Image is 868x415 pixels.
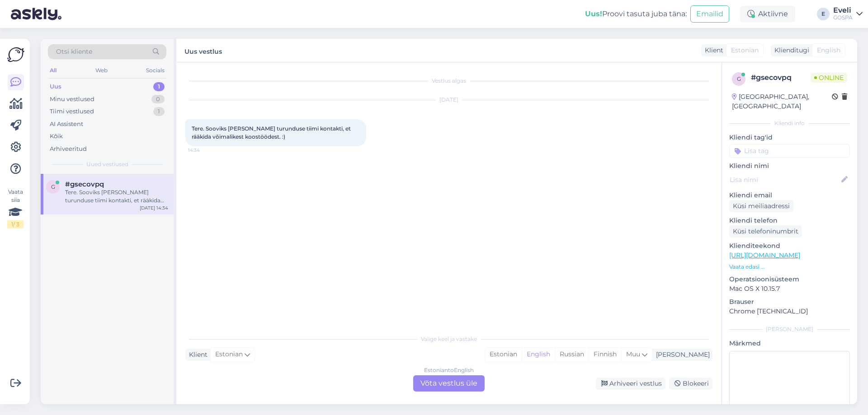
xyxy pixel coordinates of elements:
[701,46,723,55] div: Klient
[626,350,640,358] span: Muu
[729,307,850,316] p: Chrome [TECHNICAL_ID]
[737,75,741,82] span: g
[185,335,712,343] div: Valige keel ja vastake
[771,46,809,55] div: Klienditugi
[86,160,128,168] span: Uued vestlused
[51,183,55,190] span: g
[50,145,87,154] div: Arhiveeritud
[192,125,352,140] span: Tere. Sooviks [PERSON_NAME] turunduse tiimi kontakti, et rääkida võimalikest koostöödest. :)
[140,205,168,211] div: [DATE] 14:34
[751,72,811,83] div: # gsecovpq
[729,284,850,294] p: Mac OS X 10.15.7
[94,65,109,76] div: Web
[184,44,222,56] label: Uus vestlus
[817,8,830,20] div: E
[50,82,61,91] div: Uus
[7,46,24,63] img: Askly Logo
[65,188,168,205] div: Tere. Sooviks [PERSON_NAME] turunduse tiimi kontakti, et rääkida võimalikest koostöödest. :)
[50,120,83,129] div: AI Assistent
[729,144,850,158] input: Lisa tag
[729,133,850,142] p: Kliendi tag'id
[729,325,850,333] div: [PERSON_NAME]
[185,350,208,359] div: Klient
[729,263,850,271] p: Vaata edasi ...
[185,77,712,85] div: Vestlus algas
[729,251,800,259] a: [URL][DOMAIN_NAME]
[729,275,850,284] p: Operatsioonisüsteem
[729,241,850,251] p: Klienditeekond
[731,46,759,55] span: Estonian
[740,6,795,22] div: Aktiivne
[729,161,850,171] p: Kliendi nimi
[185,96,712,104] div: [DATE]
[690,5,729,23] button: Emailid
[485,348,522,361] div: Estonian
[729,225,802,238] div: Küsi telefoninumbrit
[153,82,165,91] div: 1
[596,378,665,390] div: Arhiveeri vestlus
[729,339,850,348] p: Märkmed
[50,132,63,141] div: Kõik
[833,7,853,14] div: Eveli
[7,188,24,228] div: Vaata siia
[585,9,602,18] b: Uus!
[652,350,710,359] div: [PERSON_NAME]
[188,147,222,154] span: 14:34
[729,216,850,225] p: Kliendi telefon
[50,107,94,116] div: Tiimi vestlused
[555,348,589,361] div: Russian
[215,350,243,359] span: Estonian
[732,92,832,111] div: [GEOGRAPHIC_DATA], [GEOGRAPHIC_DATA]
[729,200,793,212] div: Küsi meiliaadressi
[144,65,166,76] div: Socials
[151,95,165,104] div: 0
[833,14,853,21] div: GOSPA
[7,220,24,228] div: 1 / 3
[729,119,850,127] div: Kliendi info
[589,348,621,361] div: Finnish
[585,9,687,19] div: Proovi tasuta juba täna:
[413,375,485,392] div: Võta vestlus üle
[56,47,92,56] span: Otsi kliente
[424,366,474,374] div: Estonian to English
[729,297,850,307] p: Brauser
[153,107,165,116] div: 1
[817,46,840,55] span: English
[811,73,847,83] span: Online
[833,7,863,21] a: EveliGOSPA
[522,348,555,361] div: English
[730,175,840,185] input: Lisa nimi
[669,378,712,390] div: Blokeeri
[729,191,850,200] p: Kliendi email
[65,180,104,188] span: #gsecovpq
[48,65,58,76] div: All
[50,95,94,104] div: Minu vestlused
